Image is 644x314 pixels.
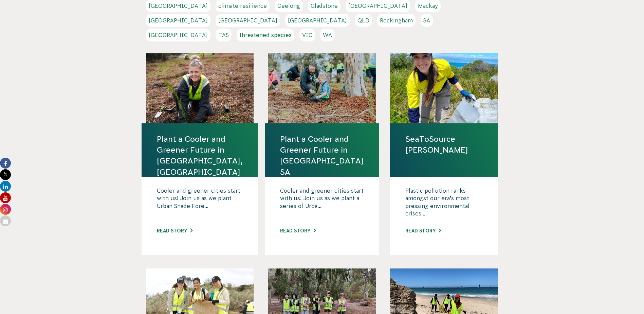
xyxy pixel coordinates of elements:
[157,187,243,221] p: Cooler and greener cities start with us! Join us as we plant Urban Shade Fore...
[280,134,364,177] a: Plant a Cooler and Greener Future in [GEOGRAPHIC_DATA] SA
[377,14,416,27] a: Rockingham
[355,14,372,27] a: QLD
[237,29,294,41] a: threatened species
[216,29,232,41] a: TAS
[146,29,210,41] a: [GEOGRAPHIC_DATA]
[146,14,210,27] a: [GEOGRAPHIC_DATA]
[280,228,316,233] a: Read story
[405,134,483,155] a: SeaToSource [PERSON_NAME]
[285,14,350,27] a: [GEOGRAPHIC_DATA]
[405,228,441,233] a: Read story
[157,134,243,177] a: Plant a Cooler and Greener Future in [GEOGRAPHIC_DATA], [GEOGRAPHIC_DATA]
[157,228,192,233] a: Read story
[405,187,483,221] p: Plastic pollution ranks amongst our era’s most pressing environmental crises....
[421,14,433,27] a: SA
[280,187,364,221] p: Cooler and greener cities start with us! Join us as we plant a series of Urba...
[320,29,335,41] a: WA
[299,29,315,41] a: VIC
[216,14,280,27] a: [GEOGRAPHIC_DATA]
